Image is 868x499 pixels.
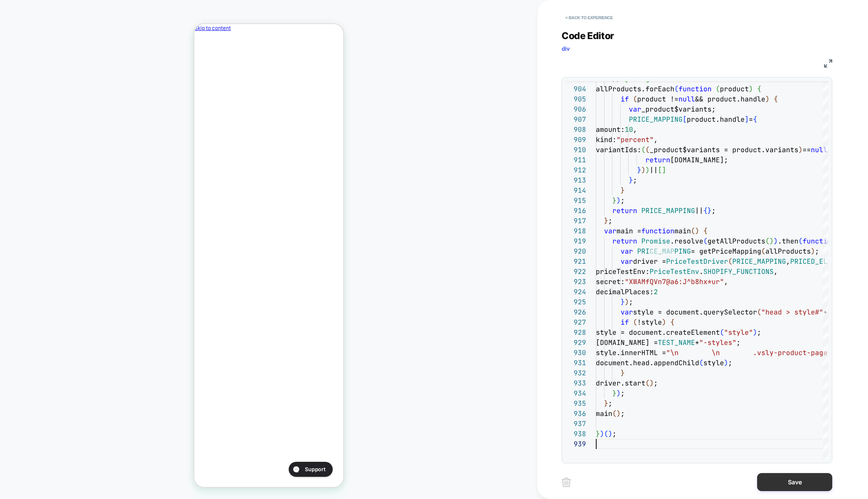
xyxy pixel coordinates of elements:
span: ) [625,298,629,306]
span: ( [633,95,637,103]
span: ( [612,409,617,418]
span: || [650,166,658,174]
span: null [679,95,695,103]
span: ; [608,216,612,225]
div: 904 [566,84,586,94]
span: product.handle [687,115,745,124]
span: { [757,85,761,93]
span: Promise [641,237,670,245]
div: 907 [566,114,586,124]
div: 908 [566,124,586,135]
span: } [621,298,625,306]
span: if [621,318,629,327]
span: "XWAMfQVn7@a6:J^b8hx*ur" [625,277,724,286]
div: 931 [566,358,586,368]
span: ) [608,429,612,438]
span: } [596,429,600,438]
div: 922 [566,266,586,277]
span: } [637,166,641,174]
span: , [654,135,658,144]
span: ) [641,166,645,174]
div: 921 [566,256,586,266]
span: style = document.createElement [596,328,720,337]
span: product [720,85,749,93]
span: return [645,156,670,164]
span: { [670,318,674,327]
span: return [612,206,637,215]
div: 906 [566,104,586,114]
span: . [699,267,703,276]
span: PriceTestEnv [650,267,699,276]
span: { [703,227,707,235]
div: 915 [566,195,586,206]
div: 925 [566,297,586,307]
button: < Back to experience [562,12,617,24]
span: style = document.querySelector [633,308,757,316]
span: ; [629,298,633,306]
span: { [753,115,757,124]
span: ) [774,237,778,245]
div: 936 [566,408,586,419]
span: , [786,257,790,266]
span: [ [683,115,687,124]
span: } [629,176,633,184]
span: allProducts [765,247,811,256]
span: _product$variants = product.variants [650,145,798,154]
div: 938 [566,429,586,439]
span: ( [757,308,761,316]
div: 933 [566,378,586,388]
span: TEST_NAME [658,338,695,347]
span: ) [770,237,774,245]
span: ; [728,358,732,367]
span: ) [617,196,621,205]
span: secret: [596,277,625,286]
span: } [707,206,712,215]
div: 927 [566,317,586,327]
span: ) [617,389,621,398]
span: } [604,399,608,408]
span: ( [699,358,703,367]
div: 935 [566,398,586,408]
span: ) [724,358,728,367]
button: Save [757,473,832,491]
span: ( [641,145,645,154]
span: main [674,227,691,235]
span: ) [650,379,654,387]
span: , [774,267,778,276]
span: || [695,206,703,215]
span: Code Editor [562,30,614,41]
span: ) [695,227,699,235]
span: == [803,145,811,154]
span: "-styles" [699,338,736,347]
span: SHOPIFY_FUNCTIONS [703,267,774,276]
span: ; [621,409,625,418]
span: _product$variants; [641,105,716,113]
span: allProducts.forEach [596,85,674,93]
div: 924 [566,287,586,297]
span: PRICE_MAPPING [629,115,683,124]
span: ) [617,409,621,418]
span: [ [658,166,662,174]
span: ; [712,206,716,215]
div: 912 [566,165,586,175]
img: delete [562,478,571,487]
span: [DOMAIN_NAME] = [596,338,658,347]
span: ( [798,237,803,245]
span: ; [815,247,819,256]
span: && product.handle [695,95,765,103]
div: 928 [566,327,586,337]
span: function [803,237,836,245]
span: ( [633,318,637,327]
span: { [774,95,778,103]
span: document.head.appendChild [596,358,699,367]
div: 937 [566,419,586,429]
span: PRICED_ELEMENTS [790,257,852,266]
span: 10 [625,125,633,134]
span: var [604,227,617,235]
div: 920 [566,246,586,256]
span: function [641,227,674,235]
span: ) [765,95,770,103]
span: } [621,369,625,377]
